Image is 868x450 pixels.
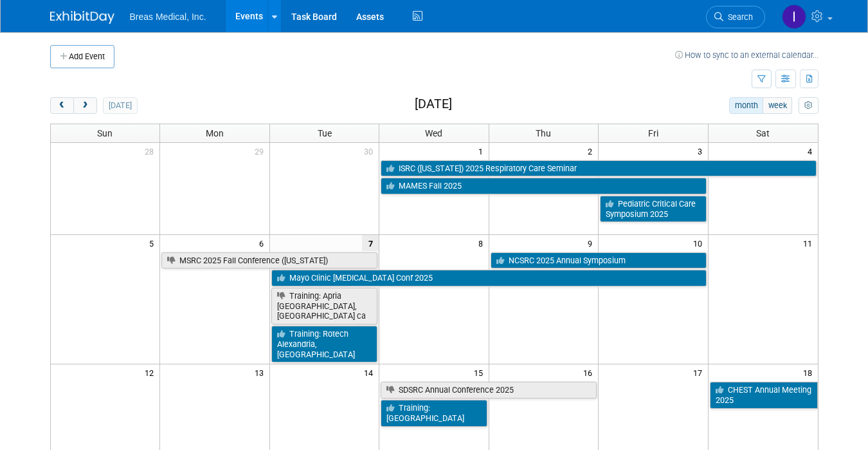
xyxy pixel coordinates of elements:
[363,364,379,380] span: 14
[363,143,379,159] span: 30
[756,128,770,138] span: Sat
[271,288,377,324] a: Training: Apria [GEOGRAPHIC_DATA], [GEOGRAPHIC_DATA] ca
[50,11,114,24] img: ExhibitDay
[271,326,377,362] a: Training: Rotech Alexandria, [GEOGRAPHIC_DATA]
[477,235,489,251] span: 8
[600,196,706,222] a: Pediatric Critical Care Symposium 2025
[253,143,269,159] span: 29
[696,143,708,159] span: 3
[258,235,269,251] span: 6
[97,128,113,138] span: Sun
[802,364,818,380] span: 18
[477,143,489,159] span: 1
[381,382,597,398] a: SDSRC Annual Conference 2025
[491,252,707,269] a: NCSRC 2025 Annual Symposium
[415,97,452,111] h2: [DATE]
[50,45,114,68] button: Add Event
[206,128,224,138] span: Mon
[582,364,598,380] span: 16
[692,364,708,380] span: 17
[318,128,332,138] span: Tue
[729,97,763,114] button: month
[782,5,806,29] img: Inga Dolezar
[381,178,706,194] a: MAMES Fall 2025
[161,252,377,269] a: MSRC 2025 Fall Conference ([US_STATE])
[362,235,379,251] span: 7
[706,6,765,28] a: Search
[799,97,818,114] button: myCustomButton
[802,235,818,251] span: 11
[130,12,206,22] span: Breas Medical, Inc.
[806,143,818,159] span: 4
[143,143,159,159] span: 28
[143,364,159,380] span: 12
[710,382,818,408] a: CHEST Annual Meeting 2025
[271,270,707,286] a: Mayo Clinic [MEDICAL_DATA] Conf 2025
[536,128,551,138] span: Thu
[586,143,598,159] span: 2
[253,364,269,380] span: 13
[692,235,708,251] span: 10
[804,102,813,110] i: Personalize Calendar
[648,128,658,138] span: Fri
[50,97,74,114] button: prev
[425,128,442,138] span: Wed
[73,97,97,114] button: next
[148,235,159,251] span: 5
[381,400,487,426] a: Training: [GEOGRAPHIC_DATA]
[473,364,489,380] span: 15
[675,50,818,60] a: How to sync to an external calendar...
[763,97,792,114] button: week
[103,97,137,114] button: [DATE]
[381,160,816,177] a: ISRC ([US_STATE]) 2025 Respiratory Care Seminar
[586,235,598,251] span: 9
[723,12,753,22] span: Search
